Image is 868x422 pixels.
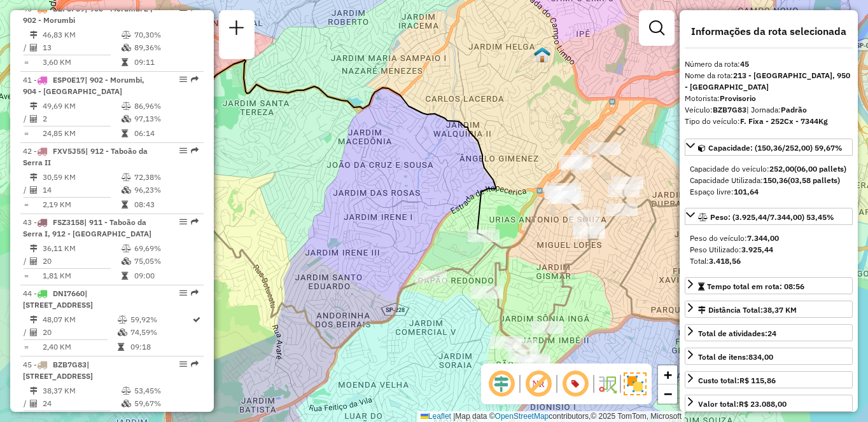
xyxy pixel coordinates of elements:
[179,147,187,154] em: Opções
[685,93,853,104] div: Motorista:
[23,41,29,54] td: /
[191,76,199,83] em: Rota exportada
[664,386,672,402] span: −
[690,175,848,186] div: Capacidade Utilizada:
[30,186,38,194] i: Total de Atividades
[118,316,127,323] i: % de utilização do peso
[707,282,804,291] span: Tempo total em rota: 08:56
[122,115,131,123] i: % de utilização da cubagem
[53,360,87,369] span: BZB7G83
[23,112,29,125] td: /
[30,174,38,181] i: Distância Total
[709,256,741,266] strong: 3.418,56
[685,348,853,365] a: Total de itens:834,00
[130,326,192,339] td: 74,59%
[708,143,843,153] span: Capacidade: (150,36/252,00) 59,67%
[30,44,38,51] i: Total de Atividades
[30,400,38,407] i: Total de Atividades
[42,269,121,282] td: 1,81 KM
[30,102,38,110] i: Distância Total
[42,198,121,211] td: 2,19 KM
[42,341,117,353] td: 2,40 KM
[122,102,131,110] i: % de utilização do peso
[739,399,787,409] strong: R$ 23.088,00
[30,31,38,39] i: Distância Total
[30,257,38,265] i: Total de Atividades
[224,15,249,44] a: Nova sessão e pesquisa
[23,198,29,211] td: =
[560,369,591,399] span: Exibir número da rota
[739,376,776,385] strong: R$ 115,86
[122,400,131,407] i: % de utilização da cubagem
[42,41,121,54] td: 13
[23,127,29,140] td: =
[769,164,794,174] strong: 252,00
[685,25,853,37] h4: Informações da rota selecionada
[134,100,198,112] td: 86,96%
[42,171,121,184] td: 30,59 KM
[118,343,124,351] i: Tempo total em rota
[685,228,853,272] div: Peso: (3.925,44/7.344,00) 53,45%
[685,116,853,127] div: Tipo do veículo:
[179,218,187,226] em: Opções
[597,374,617,394] img: Fluxo de ruas
[30,316,38,323] i: Distância Total
[42,255,121,268] td: 20
[495,412,549,421] a: OpenStreetMap
[130,313,192,326] td: 59,92%
[118,329,127,336] i: % de utilização da cubagem
[23,326,29,339] td: /
[134,184,198,196] td: 96,23%
[134,269,198,282] td: 09:00
[690,186,848,198] div: Espaço livre:
[130,341,192,353] td: 09:18
[191,147,199,154] em: Rota exportada
[122,245,131,252] i: % de utilização do peso
[624,372,647,395] img: Exibir/Ocultar setores
[690,244,848,255] div: Peso Utilizado:
[23,217,151,238] span: 43 -
[763,175,788,185] strong: 150,36
[685,395,853,412] a: Valor total:R$ 23.088,00
[42,184,121,196] td: 14
[710,212,834,222] span: Peso: (3.925,44/7.344,00) 53,45%
[30,387,38,395] i: Distância Total
[685,58,853,70] div: Número da rota:
[685,158,853,203] div: Capacidade: (150,36/252,00) 59,67%
[740,116,828,126] strong: F. Fixa - 252Cx - 7344Kg
[179,289,187,297] em: Opções
[122,58,128,66] i: Tempo total em rota
[690,255,848,267] div: Total:
[42,56,121,69] td: 3,60 KM
[781,105,807,114] strong: Padrão
[42,127,121,140] td: 24,85 KM
[30,115,38,123] i: Total de Atividades
[685,71,850,92] strong: 213 - [GEOGRAPHIC_DATA], 950 - [GEOGRAPHIC_DATA]
[134,56,198,69] td: 09:11
[42,242,121,255] td: 36,11 KM
[720,93,756,103] strong: Provisorio
[122,272,128,280] i: Tempo total em rota
[122,130,128,137] i: Tempo total em rota
[23,146,148,167] span: 42 -
[685,70,853,93] div: Nome da rota:
[53,289,85,298] span: DNI7660
[191,360,199,368] em: Rota exportada
[698,351,773,363] div: Total de itens:
[690,163,848,175] div: Capacidade do veículo:
[794,164,846,174] strong: (06,00 pallets)
[53,75,85,85] span: ESP0E17
[42,29,121,41] td: 46,83 KM
[134,29,198,41] td: 70,30%
[534,46,550,63] img: DS Teste
[134,385,198,397] td: 53,45%
[698,375,776,386] div: Custo total:
[134,171,198,184] td: 72,38%
[23,217,151,238] span: | 911 - Taboão da Serra I, 912 - [GEOGRAPHIC_DATA]
[664,367,672,383] span: +
[42,100,121,112] td: 49,69 KM
[685,208,853,225] a: Peso: (3.925,44/7.344,00) 53,45%
[746,105,807,114] span: | Jornada:
[193,316,200,323] i: Rota otimizada
[685,324,853,341] a: Total de atividades:24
